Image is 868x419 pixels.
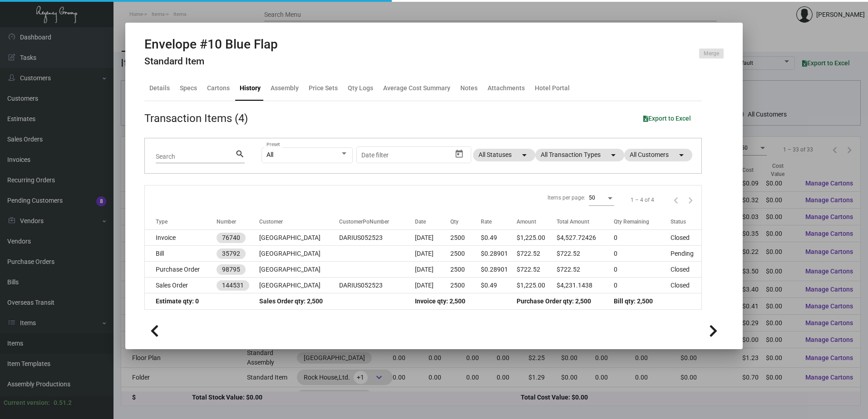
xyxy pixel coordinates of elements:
div: 0.51.2 [54,398,72,408]
div: Cartons [207,83,230,93]
td: Purchase Order [145,262,217,278]
mat-chip: 76740 [217,233,246,243]
td: Bill [145,246,217,262]
td: DARIUS052523 [339,230,415,246]
div: Qty Logs [348,83,373,93]
button: Open calendar [452,146,467,161]
div: Notes [460,83,478,93]
td: $722.52 [557,246,614,262]
td: Sales Order [145,278,217,293]
mat-chip: 144531 [217,280,249,291]
div: Total Amount [557,218,614,226]
td: 2500 [450,230,481,246]
div: Date [415,218,426,226]
span: Purchase Order qty: 2,500 [517,297,591,305]
td: $722.52 [517,262,557,278]
div: Items per page: [547,194,585,202]
td: Closed [671,230,701,246]
input: End date [397,151,441,159]
div: CustomerPoNumber [339,218,415,226]
span: Estimate qty: 0 [156,297,199,305]
button: Previous page [669,193,683,207]
td: [DATE] [415,278,450,293]
div: Average Cost Summary [383,83,450,93]
h2: Envelope #10 Blue Flap [144,37,278,52]
td: $722.52 [517,246,557,262]
td: Closed [671,262,701,278]
div: Specs [180,83,197,93]
mat-icon: arrow_drop_down [676,150,687,161]
td: $4,527.72426 [557,230,614,246]
div: Customer [259,218,339,226]
div: Transaction Items (4) [144,110,248,127]
td: 0 [614,246,671,262]
td: [GEOGRAPHIC_DATA] [259,230,339,246]
td: Closed [671,278,701,293]
div: Customer [259,218,283,226]
mat-chip: All Customers [624,149,692,161]
div: Qty Remaining [614,218,671,226]
button: Export to Excel [636,110,698,127]
div: Date [415,218,450,226]
div: Assembly [271,83,299,93]
div: Qty [450,218,481,226]
td: $0.49 [481,230,516,246]
span: All [266,151,273,158]
mat-chip: All Transaction Types [535,149,624,161]
td: $0.49 [481,278,516,293]
input: Start date [361,151,390,159]
td: DARIUS052523 [339,278,415,293]
div: CustomerPoNumber [339,218,389,226]
div: Qty Remaining [614,218,649,226]
span: Merge [704,50,719,58]
div: Status [671,218,686,226]
div: History [240,83,261,93]
div: Status [671,218,701,226]
mat-chip: 35792 [217,248,246,259]
td: 2500 [450,278,481,293]
span: Export to Excel [643,115,691,122]
mat-chip: 98795 [217,264,246,275]
td: [DATE] [415,246,450,262]
td: Invoice [145,230,217,246]
div: Attachments [488,83,525,93]
td: 2500 [450,262,481,278]
td: 0 [614,262,671,278]
td: [GEOGRAPHIC_DATA] [259,246,339,262]
td: $1,225.00 [517,230,557,246]
button: Merge [699,49,724,58]
mat-chip: All Statuses [473,149,535,161]
td: [DATE] [415,262,450,278]
div: Number [217,218,259,226]
div: 1 – 4 of 4 [631,196,654,204]
button: Next page [683,193,698,207]
div: Rate [481,218,492,226]
div: Details [149,83,170,93]
h4: Standard Item [144,56,278,67]
span: 50 [589,195,595,201]
td: [DATE] [415,230,450,246]
div: Qty [450,218,459,226]
div: Rate [481,218,516,226]
span: Invoice qty: 2,500 [415,297,465,305]
div: Amount [517,218,536,226]
td: [GEOGRAPHIC_DATA] [259,278,339,293]
td: [GEOGRAPHIC_DATA] [259,262,339,278]
mat-icon: arrow_drop_down [519,150,530,161]
div: Type [156,218,217,226]
div: Type [156,218,168,226]
td: $722.52 [557,262,614,278]
td: 2500 [450,246,481,262]
td: $0.28901 [481,246,516,262]
td: 0 [614,230,671,246]
span: Bill qty: 2,500 [614,297,653,305]
div: Total Amount [557,218,589,226]
td: $1,225.00 [517,278,557,293]
span: Sales Order qty: 2,500 [259,297,323,305]
div: Hotel Portal [535,83,570,93]
mat-icon: search [235,149,245,160]
td: Pending [671,246,701,262]
div: Price Sets [309,83,338,93]
div: Number [217,218,236,226]
div: Current version: [4,398,50,408]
